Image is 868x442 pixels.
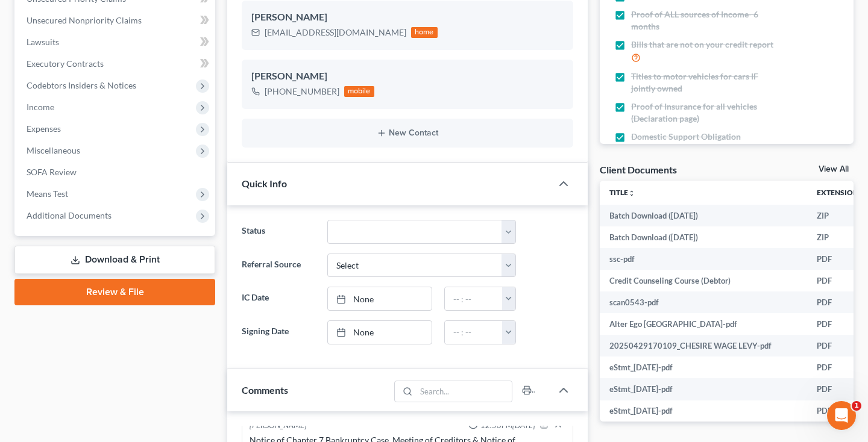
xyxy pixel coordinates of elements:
[600,378,807,400] td: eStmt_[DATE]-pdf
[27,188,68,199] span: Means Test
[609,188,635,197] a: Titleunfold_more
[27,123,61,134] span: Expenses
[600,226,807,248] td: Batch Download ([DATE])
[411,27,438,38] div: home
[251,10,564,25] div: [PERSON_NAME]
[236,220,321,244] label: Status
[631,131,780,167] span: Domestic Support Obligation Certificate if Child Support or Alimony is paid
[27,167,77,177] span: SOFA Review
[827,401,856,430] iframe: Intercom live chat
[265,26,406,39] div: [EMAIL_ADDRESS][DOMAIN_NAME]
[328,321,432,344] a: None
[17,53,215,75] a: Executory Contracts
[600,291,807,313] td: scan0543-pdf
[27,210,112,220] span: Additional Documents
[236,254,321,278] label: Referral Source
[17,10,215,31] a: Unsecured Nonpriority Claims
[344,86,374,97] div: mobile
[600,313,807,335] td: Alter Ego [GEOGRAPHIC_DATA]-pdf
[236,287,321,311] label: IC Date
[445,321,502,344] input: -- : --
[600,205,807,226] td: Batch Download ([DATE])
[600,163,677,176] div: Client Documents
[236,320,321,344] label: Signing Date
[631,70,780,95] span: Titles to motor vehicles for cars IF jointly owned
[480,420,535,431] span: 12:53PM[DATE]
[242,178,287,189] span: Quick Info
[600,356,807,378] td: eStmt_[DATE]-pdf
[852,401,861,411] span: 1
[251,69,564,84] div: [PERSON_NAME]
[445,287,502,310] input: -- : --
[27,15,142,25] span: Unsecured Nonpriority Claims
[27,58,104,69] span: Executory Contracts
[631,8,780,33] span: Proof of ALL sources of Income- 6 months
[817,188,866,197] a: Extensionunfold_more
[328,287,432,310] a: None
[14,279,215,305] a: Review & File
[17,31,215,53] a: Lawsuits
[265,86,339,98] div: [PHONE_NUMBER]
[600,335,807,356] td: 20250429170109_CHESIRE WAGE LEVY-pdf
[600,270,807,291] td: Credit Counseling Course (Debtor)
[27,37,59,47] span: Lawsuits
[628,190,635,197] i: unfold_more
[631,39,773,51] span: Bills that are not on your credit report
[27,80,136,90] span: Codebtors Insiders & Notices
[631,101,780,125] span: Proof of Insurance for all vehicles (Declaration page)
[242,384,288,396] span: Comments
[14,246,215,274] a: Download & Print
[27,102,54,112] span: Income
[416,381,512,402] input: Search...
[600,400,807,422] td: eStmt_[DATE]-pdf
[600,248,807,270] td: ssc-pdf
[250,420,307,432] div: [PERSON_NAME]
[17,161,215,183] a: SOFA Review
[251,128,564,138] button: New Contact
[27,145,80,155] span: Miscellaneous
[819,165,849,173] a: View All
